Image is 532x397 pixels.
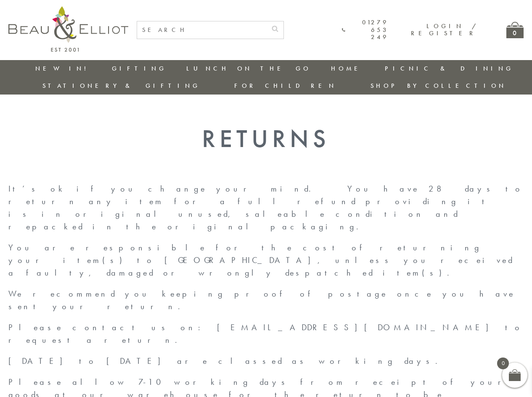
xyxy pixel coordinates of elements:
a: New in! [35,64,92,73]
span: You are responsible for the cost of returning your item(s) to [GEOGRAPHIC_DATA], unless you recei... [8,242,513,278]
span: We recommend you keeping proof of postage once you have sent your return. [8,288,515,312]
a: 0 [506,22,524,38]
h1: Returns [8,124,524,153]
a: 01279 653 249 [342,19,389,41]
img: logo [8,6,128,52]
a: Stationery & Gifting [42,82,200,90]
a: Login / Register [411,22,477,37]
a: Picnic & Dining [385,64,513,73]
a: Gifting [112,64,167,73]
span: [DATE] to [DATE] are classed as working days. [8,355,445,366]
a: Home [331,64,365,73]
span: Please contact us on: [EMAIL_ADDRESS][DOMAIN_NAME] to request a return. [8,322,523,345]
input: SEARCH [137,21,267,39]
span: It’s ok if you change your mind. You have 28 days to return any item for a full refund providing ... [8,183,523,232]
a: For Children [234,82,336,90]
a: Shop by collection [371,82,506,90]
span: 0 [497,358,509,369]
a: Lunch On The Go [186,64,311,73]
